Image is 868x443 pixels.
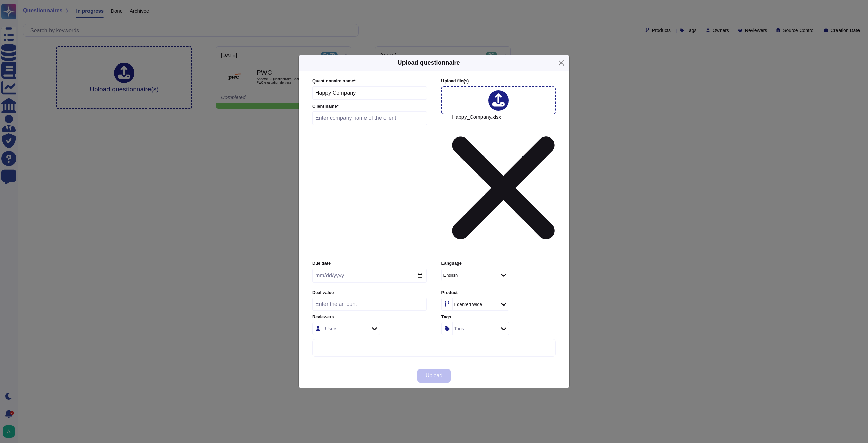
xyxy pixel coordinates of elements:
input: Enter questionnaire name [312,86,427,100]
label: Questionnaire name [312,79,427,84]
input: Enter the amount [312,298,427,311]
button: Close [556,58,567,68]
span: Happy_Company.xlsx [452,114,555,256]
div: Edenred Wide [454,302,482,307]
span: Upload file (s) [441,78,469,84]
div: English [443,273,458,277]
label: Product [441,291,556,295]
label: Due date [312,261,427,266]
label: Client name [312,104,427,109]
div: Tags [454,326,465,331]
label: Deal value [312,291,427,295]
span: Upload [426,373,443,379]
button: Upload [417,369,451,383]
h5: Upload questionnaire [397,58,460,68]
label: Language [441,261,556,266]
label: Reviewers [312,315,427,319]
input: Due date [312,269,427,283]
input: Enter company name of the client [312,111,427,125]
label: Tags [441,315,556,319]
div: Users [325,326,338,331]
